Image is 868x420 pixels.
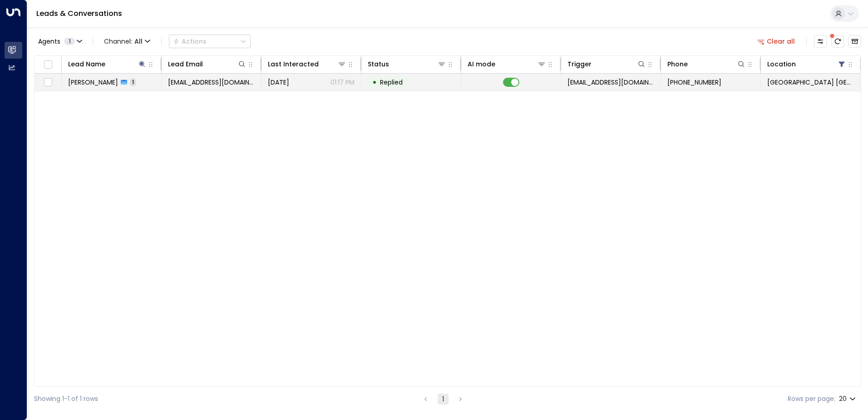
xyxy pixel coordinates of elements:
[438,394,449,405] button: page 1
[372,75,377,90] div: •
[468,59,495,70] div: AI mode
[814,35,827,48] button: Customize
[173,37,207,45] div: Actions
[268,59,346,70] div: Last Interacted
[36,8,122,19] a: Leads & Conversations
[368,59,446,70] div: Status
[64,38,75,45] span: 1
[667,59,746,70] div: Phone
[168,59,247,70] div: Lead Email
[380,78,403,87] span: Replied
[767,78,854,87] span: Space Station St Johns Wood
[34,394,98,404] div: Showing 1-1 of 1 rows
[34,35,85,48] button: Agents1
[788,394,835,404] label: Rows per page:
[368,59,389,70] div: Status
[68,78,118,87] span: Hirose Kasuya
[68,59,147,70] div: Lead Name
[42,59,54,70] span: Toggle select all
[169,35,251,48] div: Button group with a nested menu
[831,35,844,48] span: There are new threads available. Refresh the grid to view the latest updates.
[754,35,799,48] button: Clear all
[330,78,355,87] p: 01:17 PM
[134,38,143,45] span: All
[767,59,846,70] div: Location
[567,59,592,70] div: Trigger
[567,78,654,87] span: leads@space-station.co.uk
[767,59,796,70] div: Location
[168,59,203,70] div: Lead Email
[420,393,466,405] nav: pagination navigation
[100,35,154,48] span: Channel:
[130,78,136,86] span: 1
[839,392,858,405] div: 20
[667,59,688,70] div: Phone
[268,59,319,70] div: Last Interacted
[168,78,255,87] span: xi.yintiao.huan@gmail.com
[100,35,154,48] button: Channel:All
[468,59,546,70] div: AI mode
[68,59,105,70] div: Lead Name
[38,38,60,45] span: Agents
[848,35,861,48] button: Archived Leads
[567,59,646,70] div: Trigger
[268,78,289,87] span: Yesterday
[42,77,54,88] span: Toggle select row
[169,35,251,48] button: Actions
[667,78,721,87] span: +447823435468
